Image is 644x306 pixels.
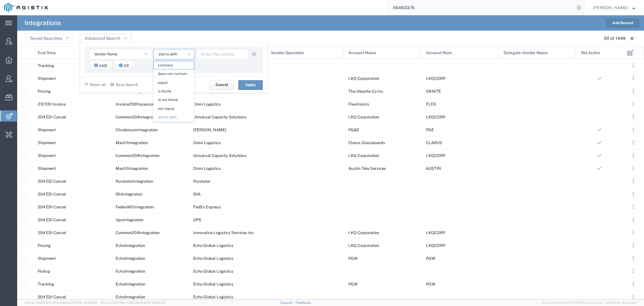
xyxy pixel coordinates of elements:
[38,256,56,261] span: Shipment
[193,218,201,222] span: UPS
[348,230,379,235] span: LKQ Corporation
[629,100,638,108] button: ...
[116,282,145,286] span: EchoIntegration
[159,51,177,57] span: starts with
[629,190,638,198] button: ...
[633,113,634,121] span: . . .
[38,295,66,299] span: 204 EDI Cancel
[348,128,359,132] span: PG&E
[348,102,369,106] span: Flextronics
[38,140,56,145] span: Shipment
[633,255,634,262] span: . . .
[629,61,638,70] button: ...
[4,3,48,12] img: logo
[38,115,66,119] span: 204 EDI Cancel
[116,102,154,106] span: Invoice210Processor
[116,140,148,145] span: Mach1Integration
[100,301,165,304] span: Client: 2025.16.0-1592391
[348,47,376,59] span: Account Name
[193,243,233,248] span: Echo Global Logistics
[38,89,51,94] span: Pricing
[38,102,66,106] span: 210 EDI Invoice
[38,192,66,196] span: 204 EDI Cancel
[193,166,221,171] span: Omni Logistics
[629,125,638,134] button: ...
[38,166,56,171] span: Shipment
[348,89,383,94] span: The Okonite Co Inc
[280,301,296,304] a: Support
[154,70,194,78] span: does not contain
[116,179,153,184] span: PurolatorIntegration
[116,218,144,222] span: UpsIntegration
[604,35,626,42] div: 50 of 1449
[116,128,158,132] span: ChrobinsonIntegration
[154,87,194,95] span: is blank
[110,79,138,91] button: Save Search
[38,230,66,235] span: 204 EDI Cancel
[633,267,634,275] span: . . .
[114,61,134,71] button: Or
[348,243,379,248] span: LKQ Corporation
[38,269,50,274] span: Pickup
[89,49,152,59] button: Vendor Name
[348,140,385,145] span: Clarus Glassboards
[426,230,445,235] span: LKQCORP
[90,82,106,88] span: Reset all
[426,140,442,145] span: CLARUS
[193,295,233,299] span: Echo Global Logistics
[116,115,160,119] span: Common204Integration
[426,89,441,94] span: OKNITE
[116,153,160,158] span: Common204Integration
[25,33,73,43] button: Saved Searches
[193,102,221,106] span: Omni Logistics
[633,216,634,223] span: . . .
[154,113,194,121] span: starts with
[25,15,61,31] h4: Integrations
[116,205,154,209] span: FedexWSIntegration
[38,128,56,132] span: Shipment
[633,203,634,211] span: . . .
[629,151,638,160] button: ...
[348,153,379,158] span: LKQ Corporation
[426,166,441,171] span: AUSTIN
[38,153,56,158] span: Shipment
[116,269,145,274] span: EchoIntegration
[633,139,634,146] span: . . .
[629,267,638,275] button: ...
[84,79,106,91] button: Reset all
[38,218,66,222] span: 204 EDI Cancel
[581,47,600,59] span: Bid Active
[348,166,386,171] span: Austin Tele Services
[504,47,548,59] span: Delegate Vendor Name
[38,179,66,184] span: 204 EDI Cancel
[629,203,638,211] button: ...
[348,282,358,286] span: PGW
[116,243,145,248] span: EchoIntegration
[72,301,97,304] span: [DATE] 12:29:29
[629,74,638,83] button: ...
[426,115,445,119] span: LKQCORP
[426,76,445,81] span: LKQCORP
[38,47,56,59] span: Eval Step
[629,177,638,185] button: ...
[99,63,107,69] span: And
[633,177,634,185] span: . . .
[193,282,233,286] span: Echo Global Logistics
[593,4,628,11] span: Kaitlyn Hostetler
[38,63,54,68] span: Tracking
[426,153,445,158] span: LKQCORP
[193,256,233,261] span: Echo Global Logistics
[426,102,436,106] span: FLEX
[606,18,639,28] button: Add Record
[629,164,638,173] button: ...
[633,126,634,133] span: . . .
[193,192,201,196] span: DHL
[629,293,638,301] button: ...
[94,51,117,57] span: Vendor Name
[426,128,434,132] span: PGE
[116,256,145,261] span: EchoIntegration
[633,242,634,249] span: . . .
[116,295,145,299] span: EchoIntegration
[629,215,638,224] button: ...
[153,49,195,59] button: starts with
